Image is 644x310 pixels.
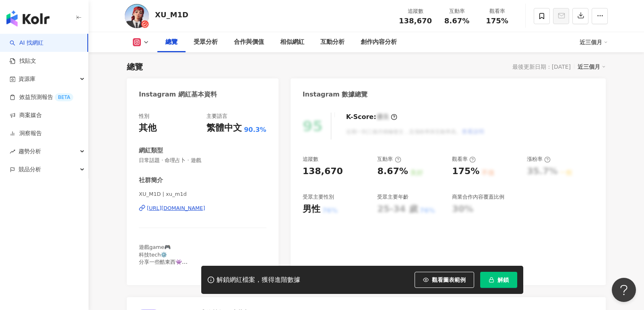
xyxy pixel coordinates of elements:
[377,193,409,201] div: 受眾主要年齡
[125,4,149,28] img: KOL Avatar
[147,205,205,212] div: [URL][DOMAIN_NAME]
[452,156,476,163] div: 觀看率
[320,37,345,47] div: 互動分析
[139,176,163,185] div: 社群簡介
[19,142,41,160] span: 趨勢分析
[10,111,42,119] a: 商案媒合
[217,276,300,284] div: 解鎖網紅檔案，獲得進階數據
[486,17,508,25] span: 175%
[194,37,218,47] div: 受眾分析
[19,160,41,179] span: 競品分析
[234,37,264,47] div: 合作與價值
[303,165,343,178] div: 138,670
[377,165,408,178] div: 8.67%
[10,57,36,65] a: 找貼文
[139,244,189,272] span: 遊戲game🎮 科技tech⚙️ 分享一些酷東西👾 商業合作信箱在bio裡
[139,157,266,164] span: 日常話題 · 命理占卜 · 遊戲
[280,37,304,47] div: 相似網紅
[139,205,266,212] a: [URL][DOMAIN_NAME]
[6,10,50,27] img: logo
[399,16,432,25] span: 138,670
[10,39,43,47] a: searchAI 找網紅
[303,193,334,201] div: 受眾主要性別
[497,277,509,283] span: 解鎖
[377,156,401,163] div: 互動率
[512,64,571,70] div: 最後更新日期：[DATE]
[10,129,42,138] a: 洞察報告
[244,125,266,134] span: 90.3%
[139,113,149,120] div: 性別
[444,17,469,25] span: 8.67%
[19,70,35,88] span: 資源庫
[580,36,608,49] div: 近三個月
[452,165,479,178] div: 175%
[139,122,157,134] div: 其他
[432,277,466,283] span: 觀看圖表範例
[206,113,227,120] div: 主要語言
[139,90,217,99] div: Instagram 網紅基本資料
[578,62,606,72] div: 近三個月
[155,10,188,20] div: XU_M1D
[452,193,504,201] div: 商業合作內容覆蓋比例
[346,113,397,121] div: K-Score :
[399,7,432,15] div: 追蹤數
[165,37,178,47] div: 總覽
[303,203,320,216] div: 男性
[139,191,266,198] span: XU_M1D | xu_m1d
[482,7,512,15] div: 觀看率
[303,156,318,163] div: 追蹤數
[442,7,472,15] div: 互動率
[10,93,73,101] a: 效益預測報告BETA
[127,61,143,72] div: 總覽
[527,156,551,163] div: 漲粉率
[415,272,474,288] button: 觀看圖表範例
[361,37,397,47] div: 創作內容分析
[10,149,15,154] span: rise
[303,90,368,99] div: Instagram 數據總覽
[480,272,517,288] button: 解鎖
[139,146,163,155] div: 網紅類型
[206,122,242,134] div: 繁體中文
